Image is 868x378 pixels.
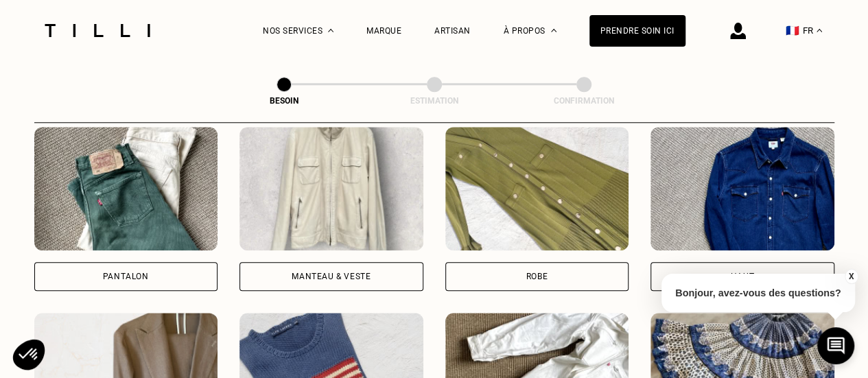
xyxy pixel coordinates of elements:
div: Robe [526,272,548,281]
img: menu déroulant [817,29,822,32]
div: Besoin [215,96,353,106]
div: Estimation [366,96,503,106]
img: Tilli retouche votre Robe [445,127,629,250]
img: Logo du service de couturière Tilli [40,24,155,37]
img: Tilli retouche votre Haut [650,127,834,250]
div: Confirmation [515,96,653,106]
img: Menu déroulant [328,29,333,32]
img: Menu déroulant à propos [551,29,556,32]
div: Pantalon [103,272,149,281]
img: Tilli retouche votre Pantalon [34,127,218,250]
p: Bonjour, avez-vous des questions? [661,274,855,312]
button: X [844,269,858,284]
div: Manteau & Veste [292,272,371,281]
span: 🇫🇷 [786,24,799,37]
a: Marque [366,26,401,36]
a: Artisan [434,26,471,36]
a: Prendre soin ici [589,15,685,47]
img: Tilli retouche votre Manteau & Veste [239,127,423,250]
img: icône connexion [730,23,746,39]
